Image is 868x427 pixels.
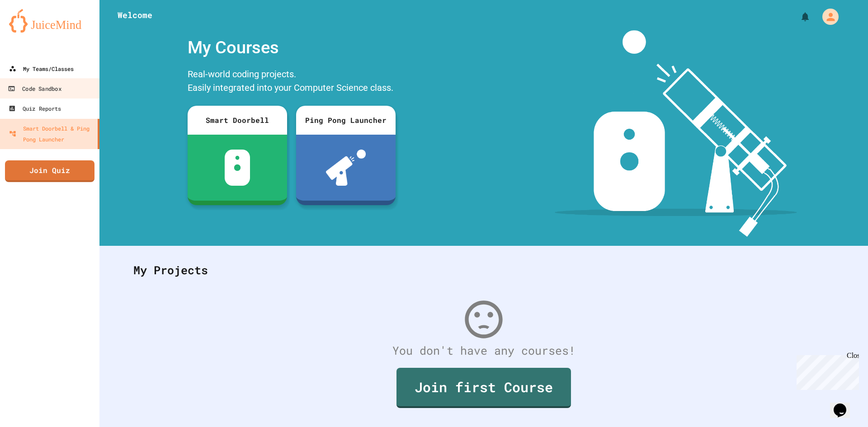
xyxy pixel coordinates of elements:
div: My Courses [183,30,400,65]
div: Smart Doorbell [188,106,287,135]
div: My Teams/Classes [9,63,74,74]
iframe: chat widget [830,391,859,418]
img: logo-orange.svg [9,9,90,33]
div: Quiz Reports [9,103,61,114]
div: My Account [813,6,841,27]
div: Smart Doorbell & Ping Pong Launcher [9,123,94,145]
img: sdb-white.svg [225,150,250,186]
a: Join Quiz [5,160,94,182]
div: Ping Pong Launcher [296,106,396,135]
div: Code Sandbox [8,83,61,94]
img: ppl-with-ball.png [326,150,366,186]
div: You don't have any courses! [124,342,843,359]
iframe: chat widget [793,352,859,390]
a: Join first Course [396,368,571,408]
div: Chat with us now!Close [4,4,62,57]
div: My Projects [124,253,843,288]
div: Real-world coding projects. Easily integrated into your Computer Science class. [183,65,400,99]
img: banner-image-my-projects.png [555,30,797,237]
div: My Notifications [783,9,813,24]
